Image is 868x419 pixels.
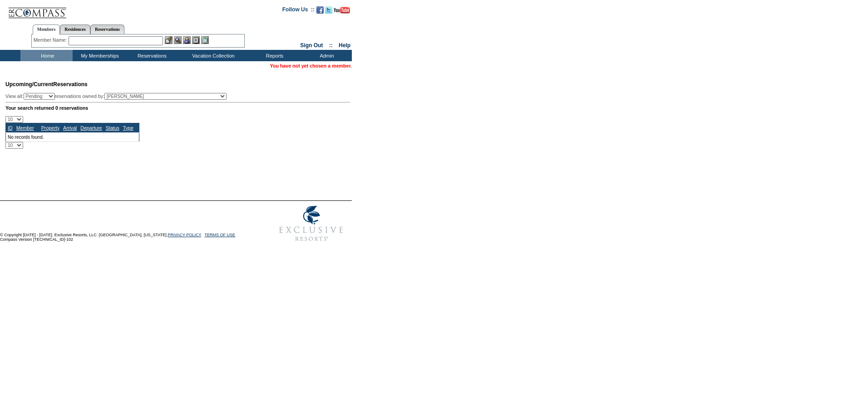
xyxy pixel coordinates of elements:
[165,36,173,44] img: b_edit.gif
[106,125,119,131] a: Status
[205,233,236,237] a: TERMS OF USE
[177,50,247,61] td: Vacation Collection
[270,63,352,68] span: You have not yet chosen a member.
[316,9,324,15] a: Become our fan on Facebook
[300,42,323,49] a: Sign Out
[201,36,209,44] img: b_calculator.gif
[168,233,201,237] a: PRIVACY POLICY
[5,81,53,88] span: Upcoming/Current
[5,81,88,88] span: Reservations
[8,125,13,131] a: ID
[41,125,59,131] a: Property
[123,125,133,131] a: Type
[90,24,124,34] a: Reservations
[6,132,139,141] td: No records found.
[183,36,191,44] img: Impersonate
[63,125,77,131] a: Arrival
[73,50,125,61] td: My Memberships
[125,50,177,61] td: Reservations
[34,36,69,44] div: Member Name:
[282,5,315,16] td: Follow Us ::
[20,50,73,61] td: Home
[192,36,200,44] img: Reservations
[33,24,60,34] a: Members
[247,50,300,61] td: Reports
[339,42,350,49] a: Help
[174,36,182,44] img: View
[334,7,350,14] img: Subscribe to our YouTube Channel
[5,93,231,100] div: View all: reservations owned by:
[16,125,34,131] a: Member
[60,24,90,34] a: Residences
[80,125,102,131] a: Departure
[316,6,324,14] img: Become our fan on Facebook
[271,201,352,246] img: Exclusive Resorts
[329,42,333,49] span: ::
[334,9,350,15] a: Subscribe to our YouTube Channel
[5,105,350,111] div: Your search returned 0 reservations
[325,6,332,14] img: Follow us on Twitter
[300,50,352,61] td: Admin
[325,9,332,15] a: Follow us on Twitter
